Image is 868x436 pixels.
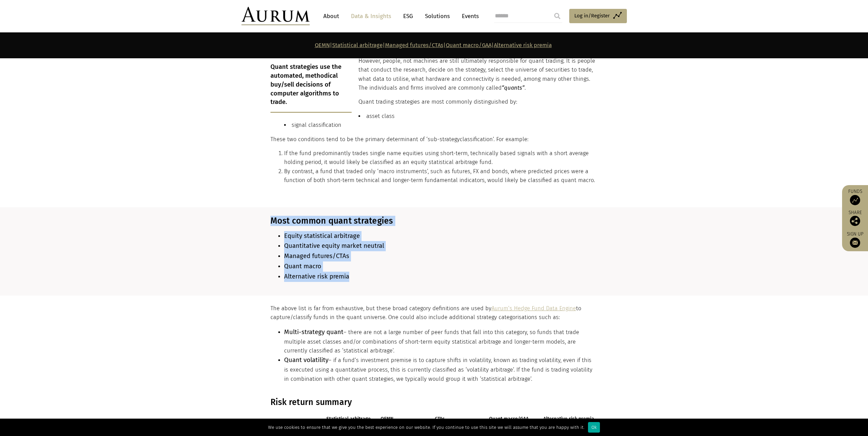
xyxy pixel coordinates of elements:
img: Share this post [850,216,860,226]
div: Share [845,210,865,226]
a: Log in/Register [569,9,627,23]
a: Data & Insights [348,10,395,22]
span: Alternative risk premia [284,273,349,280]
li: By contrast, a fund that traded only ‘macro instruments’, such as futures, FX and bonds, where pr... [284,167,596,185]
span: QEMN [381,415,431,423]
span: Alternative risk premia [543,415,594,423]
span: Statistical arbitrage [326,415,377,423]
a: Funds [845,189,865,205]
span: Quant volatility [284,356,328,364]
li: signal classification [284,121,596,130]
h3: Most common quant strategies [270,216,596,226]
li: If the fund predominantly trades single name equities using short-term, technically based signals... [284,149,596,167]
p: These two conditions tend to be the primary determinant of ‘ classification’. For example: [270,135,596,144]
img: Aurum [241,7,310,25]
p: The above list is far from exhaustive, but these broad category definitions are used by to captur... [270,304,596,322]
span: Log in/Register [574,12,610,20]
a: Events [458,10,479,22]
em: “quants” [502,85,525,91]
a: ESG [400,10,416,22]
p: Quant strategies use the automated, methodical buy/sell decisions of computer algorithms to trade. [270,57,352,113]
a: Solutions [422,10,453,22]
a: Statistical arbitrage [332,42,383,48]
span: Managed futures/CTAs [284,252,349,260]
li: – there are not a large number of peer funds that fall into this category, so funds that trade mu... [284,327,596,356]
li: asset class [284,112,596,121]
a: About [320,10,342,22]
span: Quant macro [284,262,321,270]
img: Sign up to our newsletter [850,238,860,248]
img: Access Funds [850,195,860,205]
a: Quant macro/GAA [446,42,491,48]
a: Alternative risk premia [494,42,552,48]
span: Quantitative equity market neutral [284,242,384,250]
span: Quant macro/GAA [489,415,540,423]
span: CTAs [435,415,486,423]
a: Managed futures/CTAs [385,42,443,48]
p: Quant trading strategies are most commonly distinguished by: [270,97,596,106]
p: However, people, not machines are still ultimately responsible for quant trading. It is people th... [270,57,596,93]
div: Ok [588,422,600,433]
span: Multi-strategy quant [284,328,343,336]
a: QEMN [315,42,330,48]
a: Sign up [845,231,865,248]
b: Equity statistical arbitrage [284,232,360,240]
input: Submit [550,9,564,23]
li: – if a fund’s investment premise is to capture shifts in volatility, known as trading volatility,... [284,355,596,384]
a: Aurum’s Hedge Fund Data Engine [491,305,576,312]
h3: Risk return summary [270,397,596,407]
strong: | | | | [315,42,552,48]
span: sub-strategy [428,136,460,142]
